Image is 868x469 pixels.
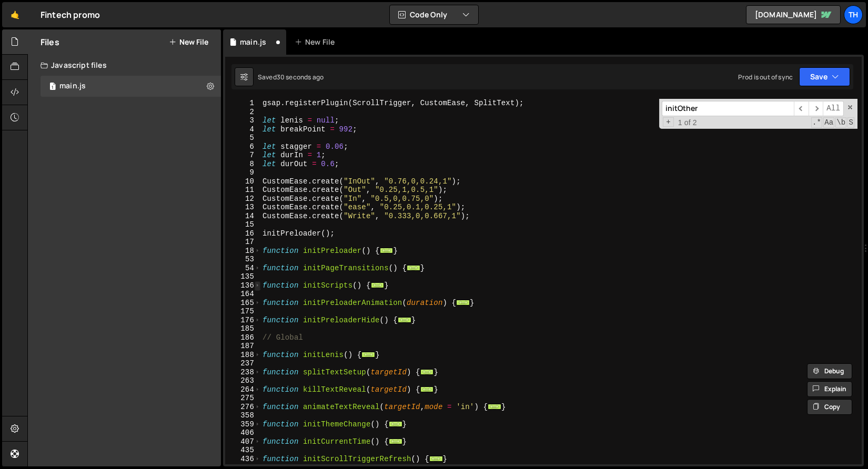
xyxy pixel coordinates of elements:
[738,73,793,81] div: Prod is out of sync
[429,455,443,461] span: ...
[420,386,434,392] span: ...
[488,403,501,409] span: ...
[240,37,266,47] div: main.js
[225,142,261,151] div: 6
[407,264,420,270] span: ...
[225,281,261,290] div: 136
[662,101,794,116] input: Search for
[225,359,261,368] div: 237
[225,195,261,203] div: 12
[807,363,852,379] button: Debug
[225,420,261,429] div: 359
[225,272,261,281] div: 135
[371,282,385,288] span: ...
[663,117,674,127] span: Toggle Replace mode
[258,73,324,81] div: Saved
[225,186,261,195] div: 11
[835,117,846,128] span: Whole Word Search
[41,76,221,97] div: 16948/46441.js
[41,8,100,21] div: Fintech promo
[823,101,844,116] span: Alt-Enter
[225,229,261,238] div: 16
[225,151,261,160] div: 7
[389,438,402,444] span: ...
[225,385,261,394] div: 264
[225,307,261,316] div: 175
[225,394,261,403] div: 275
[225,446,261,455] div: 435
[225,324,261,333] div: 185
[225,238,261,247] div: 17
[41,36,59,48] h2: Files
[225,403,261,412] div: 276
[794,101,809,116] span: ​
[398,317,411,322] span: ...
[225,437,261,446] div: 407
[225,212,261,221] div: 14
[847,117,854,128] span: Search In Selection
[225,290,261,299] div: 164
[225,264,261,273] div: 54
[225,247,261,256] div: 18
[380,247,393,253] span: ...
[169,38,208,46] button: New File
[746,5,841,24] a: [DOMAIN_NAME]
[225,99,261,108] div: 1
[389,421,402,426] span: ...
[225,429,261,437] div: 406
[225,168,261,177] div: 9
[799,67,850,86] button: Save
[225,316,261,325] div: 176
[225,177,261,186] div: 10
[390,5,478,24] button: Code Only
[674,118,701,127] span: 1 of 2
[225,116,261,125] div: 3
[225,160,261,169] div: 8
[225,342,261,351] div: 187
[225,368,261,377] div: 238
[225,255,261,264] div: 53
[225,220,261,229] div: 15
[225,108,261,117] div: 2
[823,117,834,128] span: CaseSensitive Search
[225,376,261,385] div: 263
[225,455,261,464] div: 436
[277,73,324,81] div: 30 seconds ago
[225,333,261,342] div: 186
[420,369,434,374] span: ...
[809,101,823,116] span: ​
[225,134,261,142] div: 5
[225,411,261,420] div: 358
[362,351,376,357] span: ...
[2,2,28,27] a: 🤙
[28,55,221,76] div: Javascript files
[49,83,56,91] span: 1
[225,299,261,308] div: 165
[807,399,852,415] button: Copy
[225,125,261,134] div: 4
[811,117,822,128] span: RegExp Search
[807,381,852,397] button: Explain
[295,37,339,47] div: New File
[225,351,261,360] div: 188
[844,5,863,24] a: Th
[225,203,261,212] div: 13
[59,81,86,91] div: main.js
[457,299,470,305] span: ...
